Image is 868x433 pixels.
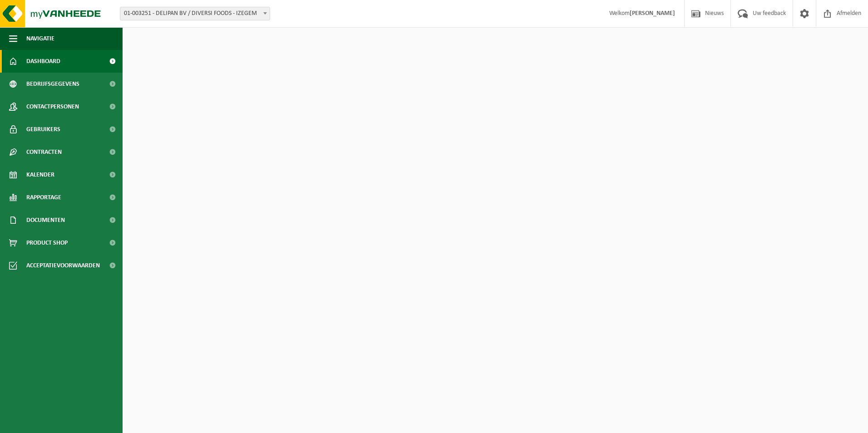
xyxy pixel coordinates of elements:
span: Contracten [26,141,62,163]
span: Gebruikers [26,118,60,141]
span: Bedrijfsgegevens [26,73,79,95]
strong: [PERSON_NAME] [630,10,675,17]
span: Rapportage [26,186,61,209]
span: Product Shop [26,231,68,254]
span: Kalender [26,163,54,186]
span: 01-003251 - DELIPAN BV / DIVERSI FOODS - IZEGEM [120,7,270,20]
span: Dashboard [26,50,60,73]
span: Acceptatievoorwaarden [26,254,100,277]
span: Contactpersonen [26,95,79,118]
span: Navigatie [26,27,54,50]
span: Documenten [26,209,65,231]
span: 01-003251 - DELIPAN BV / DIVERSI FOODS - IZEGEM [120,7,270,20]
